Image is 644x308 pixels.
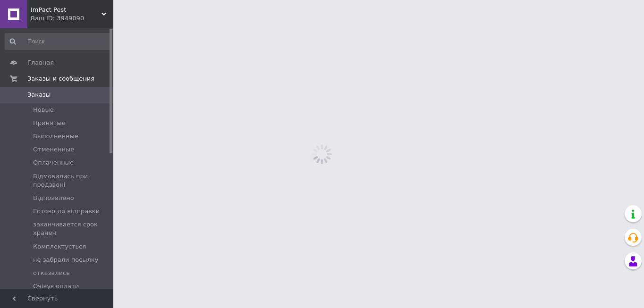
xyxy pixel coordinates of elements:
div: Ваш ID: 3949090 [31,14,113,23]
span: ImPact Pest [31,6,102,14]
span: Відправлено [33,194,74,202]
span: Отмененные [33,145,74,154]
span: Комплектується [33,242,86,251]
span: Главная [27,58,54,67]
span: Оплаченные [33,158,74,167]
span: Выполненные [33,132,78,141]
span: Новые [33,106,54,114]
span: Готово до відправки [33,207,100,216]
span: не забрали посылку [33,256,98,264]
span: Очікує оплати [33,282,79,291]
span: Заказы и сообщения [27,75,94,83]
span: Принятые [33,119,66,127]
span: заканчивается срок хранен [33,220,110,237]
span: отказались [33,269,70,277]
span: Відмовились при продзвоні [33,172,110,189]
span: Заказы [27,91,51,99]
input: Поиск [5,33,111,50]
